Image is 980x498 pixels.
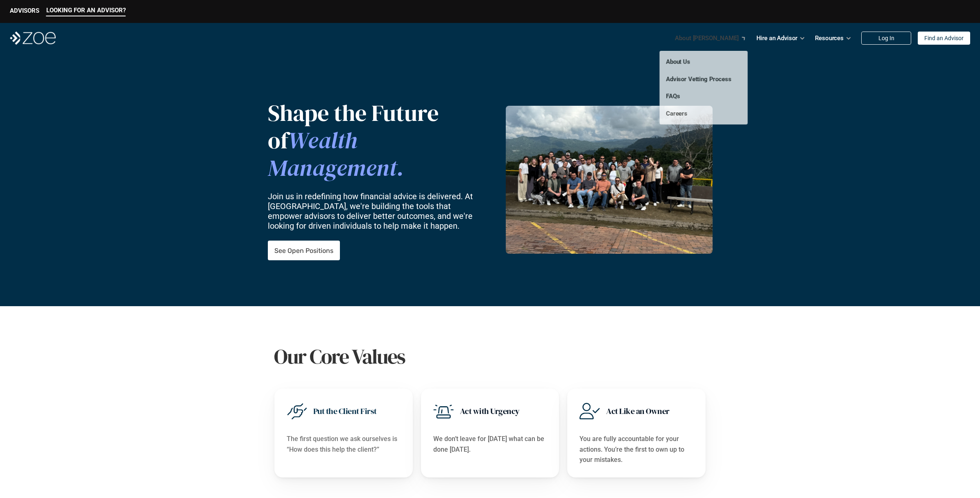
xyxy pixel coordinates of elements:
[606,405,670,417] h3: Act Like an Owner
[313,405,377,417] h3: Put the Client First
[878,35,894,42] p: Log In
[10,7,39,14] p: ADVISORS
[861,32,911,45] a: Log In
[268,241,340,260] a: See Open Positions
[815,32,844,44] p: Resources
[918,32,970,45] a: Find an Advisor
[274,344,706,369] h1: Our Core Values
[274,247,333,255] p: See Open Positions
[924,35,964,42] p: Find an Advisor
[666,58,690,66] a: About Us
[433,434,547,455] p: We don’t leave for [DATE] what can be done [DATE].
[756,32,798,44] p: Hire an Advisor
[287,434,401,455] p: The first question we ask ourselves is “How does this help the client?”
[268,99,479,182] p: Shape the Future of
[460,405,520,417] h3: Act with Urgency
[666,75,731,83] a: Advisor Vetting Process
[675,32,738,44] p: About [PERSON_NAME]
[268,191,480,231] p: Join us in redefining how financial advice is delivered. At [GEOGRAPHIC_DATA], we're building the...
[666,93,680,100] a: FAQs
[268,125,404,184] span: Wealth Management.
[666,110,687,117] a: Careers
[46,7,126,14] p: LOOKING FOR AN ADVISOR?
[579,434,693,465] p: You are fully accountable for your actions. You’re the first to own up to your mistakes.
